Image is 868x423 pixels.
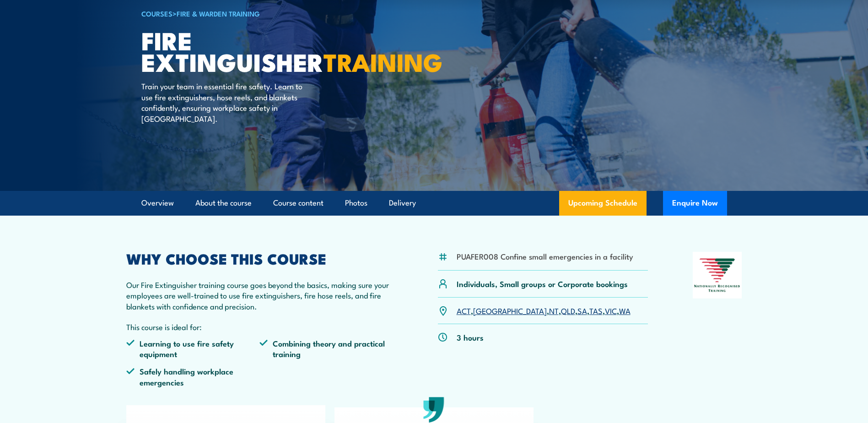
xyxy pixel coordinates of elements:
a: COURSES [141,8,173,18]
p: This course is ideal for: [126,321,394,332]
a: NT [549,305,559,316]
a: VIC [605,305,617,316]
a: About the course [195,191,252,215]
a: ACT [457,305,471,316]
a: WA [619,305,631,316]
a: Course content [273,191,323,215]
h1: Fire Extinguisher [141,29,367,72]
p: Individuals, Small groups or Corporate bookings [457,278,628,289]
a: Overview [141,191,174,215]
a: Fire & Warden Training [177,8,260,18]
p: , , , , , , , [457,305,631,316]
a: TAS [589,305,603,316]
a: SA [577,305,587,316]
a: QLD [561,305,575,316]
a: Photos [345,191,367,215]
li: Safely handling workplace emergencies [126,366,260,387]
a: [GEOGRAPHIC_DATA] [473,305,547,316]
li: Combining theory and practical training [259,338,393,359]
strong: TRAINING [323,42,442,80]
a: Delivery [389,191,416,215]
li: Learning to use fire safety equipment [126,338,260,359]
p: Train your team in essential fire safety. Learn to use fire extinguishers, hose reels, and blanke... [141,81,308,124]
h2: WHY CHOOSE THIS COURSE [126,252,394,265]
a: Upcoming Schedule [559,191,647,216]
button: Enquire Now [663,191,727,216]
h6: > [141,8,367,19]
li: PUAFER008 Confine small emergencies in a facility [457,251,633,261]
p: Our Fire Extinguisher training course goes beyond the basics, making sure your employees are well... [126,279,394,311]
p: 3 hours [457,332,484,342]
img: Nationally Recognised Training logo. [693,252,742,298]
